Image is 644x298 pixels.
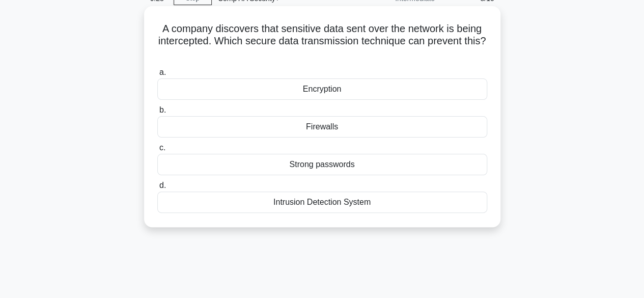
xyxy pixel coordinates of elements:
div: Intrusion Detection System [157,192,487,213]
div: Encryption [157,78,487,100]
h5: A company discovers that sensitive data sent over the network is being intercepted. Which secure ... [156,22,488,60]
span: c. [159,143,165,152]
div: Strong passwords [157,154,487,175]
div: Firewalls [157,116,487,138]
span: b. [159,105,166,114]
span: a. [159,68,166,76]
span: d. [159,181,166,189]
